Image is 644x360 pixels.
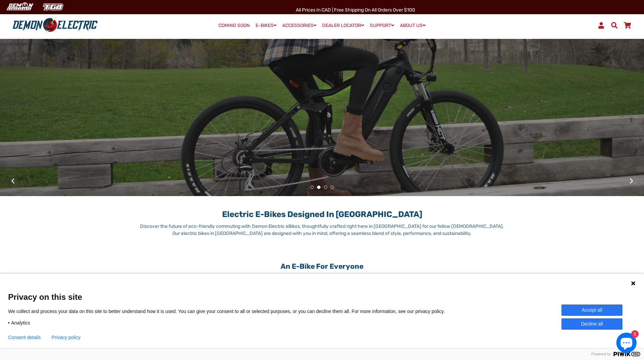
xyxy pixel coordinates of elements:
span: Powered by [589,352,614,356]
h1: Electric E-Bikes Designed in [GEOGRAPHIC_DATA] [138,203,506,219]
span: Privacy on this site [8,292,636,302]
img: Demon Electric [3,1,36,13]
button: 2 of 4 [317,186,320,189]
img: TGB Canada [39,1,67,13]
span: Analytics [11,320,30,326]
span: All Prices in CAD | Free shipping on all orders over $100 [296,7,415,13]
a: DEALER LOCATOR [320,21,366,30]
button: 1 of 4 [310,186,314,189]
a: ACCESSORIES [280,21,319,30]
p: We collect and process your data on this site to better understand how it is used. You can give y... [8,308,455,314]
a: Privacy policy [52,335,81,340]
p: Discover the future of eco-friendly commuting with Demon Electric eBikes, thoughtfully crafted ri... [138,223,506,237]
button: 4 of 4 [331,186,334,189]
button: 3 of 4 [324,186,327,189]
img: Demon Electric logo [10,17,100,34]
button: Accept all [562,305,622,316]
a: SUPPORT [367,21,397,30]
a: E-BIKES [253,21,279,30]
a: COMING SOON [216,21,252,30]
button: Decline all [562,318,622,330]
button: Consent details [8,335,41,340]
a: ABOUT US [398,21,428,30]
inbox-online-store-chat: Shopify online store chat [614,333,639,355]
